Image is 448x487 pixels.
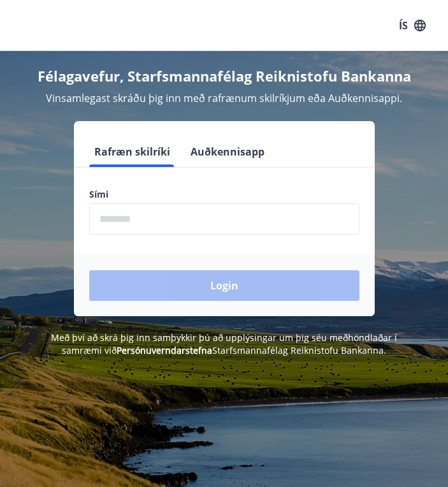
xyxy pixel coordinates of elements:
span: Vinsamlegast skráðu þig inn með rafrænum skilríkjum eða Auðkennisappi. [46,91,402,105]
span: Með því að skrá þig inn samþykkir þú að upplýsingar um þig séu meðhöndlaðar í samræmi við Starfsm... [51,331,397,356]
button: Rafræn skilríki [89,136,175,167]
a: Persónuverndarstefna [117,344,212,356]
h4: Félagavefur, Starfsmannafélag Reiknistofu Bankanna [15,66,433,85]
label: Sími [89,188,359,201]
button: Auðkennisapp [185,136,270,167]
button: ÍS [392,14,433,37]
